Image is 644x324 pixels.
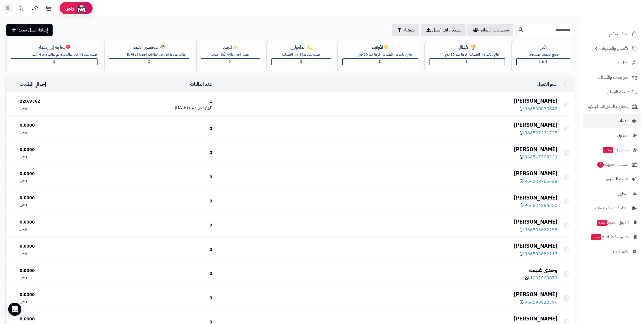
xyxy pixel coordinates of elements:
a: تطبيق المتجرجديد [583,216,641,229]
a: 💫 المأمولينطلب عدد ضئيل من الطلبات3 [265,40,336,72]
span: إشعارات التحويلات البنكية [588,103,629,110]
div: 🥀 منخفضي القيمة [109,44,190,51]
span: أدوات التسويق [605,175,629,183]
div: عميل اجري طلبه الأول حديثاّ [201,52,260,57]
span: التقارير [618,190,629,197]
div: 0 [103,271,212,277]
a: 966505622255 [520,227,557,233]
span: الطلبات [617,59,629,67]
div: [PERSON_NAME] [217,290,557,298]
div: 0.0000 [20,219,99,225]
span: 0 [379,58,382,65]
span: 0 [53,58,55,65]
div: طلب عدد كبير من الطلبات و لم يطلب منذ 6 أشهر [32,52,98,57]
div: ر.س [20,274,99,280]
span: تطبيق نقاط البيع [591,233,629,241]
a: 🥀 منخفضي القيمةطلب عدد ضئيل من الطلبات آخرهم [DATE]0 [103,40,195,72]
div: [PERSON_NAME] [217,218,557,226]
div: ر.س [20,129,99,135]
span: 264 [539,58,547,65]
div: وجدي غنيمه [217,266,557,274]
span: التطبيقات والخدمات [595,204,629,212]
span: 966507231725 [525,130,557,136]
div: ر.س [20,225,99,232]
a: اسم العميل [537,81,557,88]
div: 0.0000 [20,195,99,201]
div: Open Intercom Messenger [8,303,21,316]
div: ر.س [20,153,99,159]
div: قام بالكثير من الطلبات آخرها منذ 30 يوم [439,52,505,57]
a: وآتس آبجديد [583,143,641,157]
span: جديد [597,220,607,226]
div: 0 [103,222,212,228]
div: 💔بحاجة إلى إهتمام [11,44,98,51]
a: التقارير [583,187,641,200]
span: مجموعات العملاء [481,27,509,33]
span: 966567503333 [525,154,557,160]
a: الكلجميع العملاء المسجلين264 [510,40,575,72]
div: طلب عدد ضئيل من الطلبات [271,52,331,57]
a: 🏆 الأبطالقام بالكثير من الطلبات آخرها منذ 30 يوم0 [423,40,510,72]
a: عدد الطلبات [190,81,212,88]
div: [PERSON_NAME] [217,97,557,105]
a: مجموعات العملاء [467,24,513,36]
span: المدونة [617,132,629,139]
a: المراجعات والأسئلة [583,71,641,84]
div: 0 [103,247,212,253]
div: 1 [103,98,212,105]
div: 0 [103,150,212,156]
div: ✨الجدد [201,44,260,51]
a: 966567503333 [520,154,557,160]
a: الإعدادات [583,245,641,258]
div: ر.س [20,177,99,183]
div: [PERSON_NAME] [217,145,557,153]
span: 966509765628 [525,178,557,185]
a: ✨الجددعميل اجري طلبه الأول حديثاّ2 [194,40,265,72]
div: جميع العملاء المسجلين [516,52,570,57]
span: الأقسام والمنتجات [599,45,629,52]
div: ر.س [20,201,99,207]
span: تاريخ اخر طلب [189,104,212,111]
a: 966509765628 [520,178,557,185]
div: طلب عدد ضئيل من الطلبات آخرهم [DATE] [124,52,189,57]
span: 0 [466,58,469,65]
a: 966503682117 [520,251,557,257]
div: 🏆 الأبطال [430,44,505,51]
span: 966544886620 [525,202,557,209]
a: إضافة عميل جديد [6,24,53,36]
span: 3 [300,58,302,65]
div: 0.0000 [20,147,99,153]
div: 0.0000 [20,292,99,298]
a: إجمالي الطلبات [20,81,46,88]
a: 966544886620 [520,202,557,209]
a: 966507231725 [520,130,557,136]
span: 966590922399 [525,299,557,306]
div: 0 [103,174,212,180]
div: 💫 المأمولين [271,44,331,51]
span: 0 [148,58,150,65]
a: 1007903073 [525,275,557,281]
span: جديد [603,147,613,153]
div: 🌟الأوفياء [342,44,418,51]
a: العملاء [583,114,641,128]
div: [PERSON_NAME] [217,315,557,323]
div: 0 [103,126,212,132]
a: 💔بحاجة إلى إهتمامطلب عدد كبير من الطلبات و لم يطلب منذ 6 أشهر0 [4,40,103,72]
span: تصفية [404,27,415,33]
span: 966505622255 [525,227,557,233]
div: 0 [103,198,212,204]
a: السلات المتروكة4 [583,158,641,171]
div: [PERSON_NAME] [217,194,557,202]
a: 🌟الأوفياءقام بالكثير من الطلبات آخرها منذ 60 يوم0 [336,40,423,72]
div: 0.0000 [20,243,99,250]
div: 220.9362 [20,98,99,105]
span: 4 [597,162,604,168]
div: ر.س [20,105,99,111]
span: لوحة التحكم [609,30,629,38]
span: طلبات الإرجاع [607,88,629,96]
a: المدونة [583,129,641,142]
span: إضافة عميل جديد [18,27,48,33]
div: 0.0000 [20,122,99,129]
div: ر.س [20,298,99,304]
a: تحديثات المنصة [15,3,28,15]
